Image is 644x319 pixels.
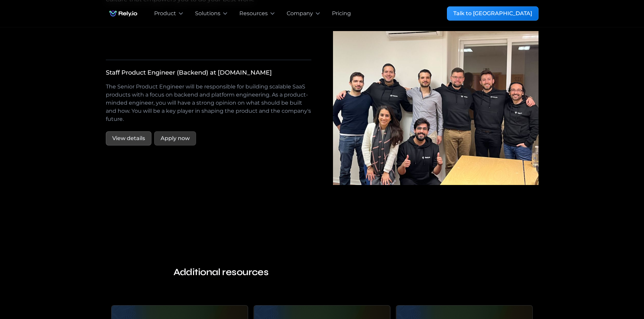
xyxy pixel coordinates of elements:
[453,9,532,18] div: Talk to [GEOGRAPHIC_DATA]
[106,7,141,20] a: home
[161,134,190,142] div: Apply now
[106,131,151,145] a: View details
[106,68,272,77] div: Staff Product Engineer (Backend) at [DOMAIN_NAME]
[239,9,268,18] div: Resources
[106,83,311,123] p: The Senior Product Engineer will be responsible for building scalable SaaS products with a focus ...
[195,9,220,18] div: Solutions
[599,274,635,310] iframe: Chatbot
[332,9,351,18] a: Pricing
[154,9,176,18] div: Product
[287,9,313,18] div: Company
[173,266,471,278] h4: Additional resources
[154,131,196,145] a: Apply now
[106,7,141,20] img: Rely.io logo
[447,6,539,21] a: Talk to [GEOGRAPHIC_DATA]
